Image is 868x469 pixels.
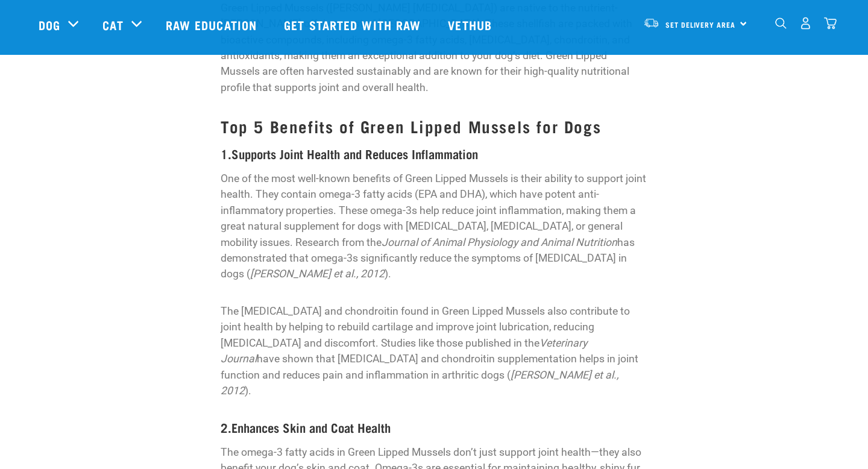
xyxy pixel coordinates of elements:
em: [PERSON_NAME] et al., 2012 [250,268,385,280]
h3: Top 5 Benefits of Green Lipped Mussels for Dogs [221,117,647,136]
h4: 2. [221,420,647,434]
a: Raw Education [154,1,272,49]
p: The [MEDICAL_DATA] and chondroitin found in Green Lipped Mussels also contribute to joint health ... [221,303,647,398]
span: Set Delivery Area [665,22,735,27]
em: [PERSON_NAME] et al., 2012 [221,369,618,397]
a: Cat [102,16,123,34]
em: Journal of Animal Physiology and Animal Nutrition [382,236,617,248]
strong: Enhances Skin and Coat Health [231,424,391,430]
img: user.png [799,17,812,30]
strong: Supports Joint Health and Reduces Inflammation [231,150,478,157]
a: Vethub [436,1,507,49]
h4: 1. [221,146,647,160]
a: Get started with Raw [272,1,436,49]
a: Dog [39,16,60,34]
p: One of the most well-known benefits of Green Lipped Mussels is their ability to support joint hea... [221,171,647,282]
img: home-icon-1@2x.png [775,17,787,29]
img: home-icon@2x.png [824,17,837,30]
img: van-moving.png [643,17,659,28]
